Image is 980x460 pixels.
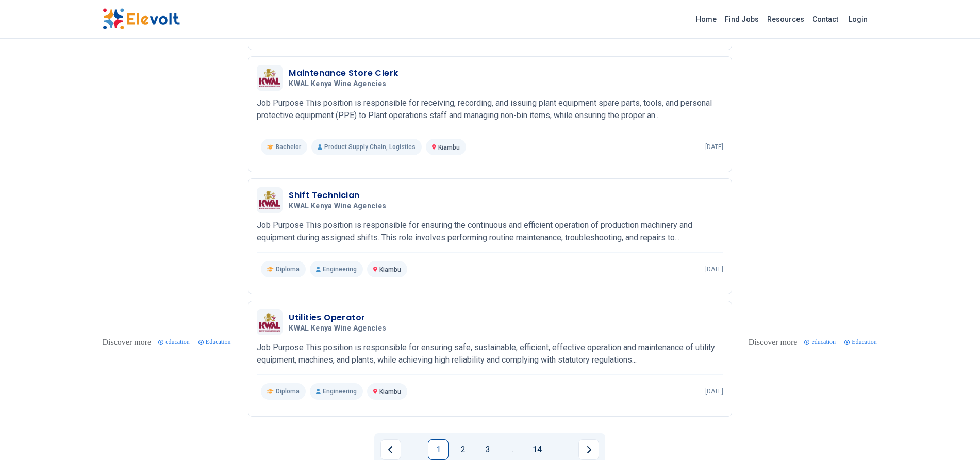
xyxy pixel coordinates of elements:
[156,336,191,348] div: education
[428,439,449,460] a: Page 1 is your current page
[808,11,842,27] a: Contact
[257,65,723,155] a: KWAL Kenya Wine AgenciesMaintenance Store ClerkKWAL Kenya Wine AgenciesJob Purpose This position ...
[705,387,723,396] p: [DATE]
[763,11,808,27] a: Resources
[477,439,498,460] a: Page 3
[749,335,798,350] div: These are topics related to the article that might interest you
[289,189,390,202] h3: Shift Technician
[310,383,363,400] p: Engineering
[842,9,874,29] a: Login
[578,439,599,460] a: Next page
[259,69,280,88] img: KWAL Kenya Wine Agencies
[289,67,398,79] h3: Maintenance Store Clerk
[196,336,232,348] div: Education
[103,8,180,30] img: Elevolt
[289,202,386,211] span: KWAL Kenya Wine Agencies
[842,336,878,348] div: Education
[259,191,280,210] img: KWAL Kenya Wine Agencies
[257,309,723,400] a: KWAL Kenya Wine AgenciesUtilities OperatorKWAL Kenya Wine AgenciesJob Purpose This position is re...
[206,338,234,346] span: Education
[438,144,460,151] span: Kiambu
[928,410,980,460] iframe: Chat Widget
[705,143,723,151] p: [DATE]
[257,219,723,244] p: Job Purpose This position is responsible for ensuring the continuous and efficient operation of p...
[276,387,300,396] span: Diploma
[289,311,390,324] h3: Utilities Operator
[380,439,599,460] ul: Pagination
[257,97,723,122] p: Job Purpose This position is responsible for receiving, recording, and issuing plant equipment sp...
[802,336,837,348] div: education
[259,313,280,332] img: KWAL Kenya Wine Agencies
[380,439,401,460] a: Previous page
[289,324,386,333] span: KWAL Kenya Wine Agencies
[257,187,723,277] a: KWAL Kenya Wine AgenciesShift TechnicianKWAL Kenya Wine AgenciesJob Purpose This position is resp...
[276,143,301,151] span: Bachelor
[276,265,300,273] span: Diploma
[310,261,363,277] p: Engineering
[811,338,839,346] span: education
[692,11,721,27] a: Home
[502,439,523,460] a: Jump forward
[721,11,763,27] a: Find Jobs
[257,341,723,366] p: Job Purpose This position is responsible for ensuring safe, sustainable, efficient, effective ope...
[103,335,152,350] div: These are topics related to the article that might interest you
[311,139,422,155] p: Product Supply Chain, Logistics
[379,266,401,273] span: Kiambu
[527,439,547,460] a: Page 14
[453,439,473,460] a: Page 2
[165,338,193,346] span: education
[379,388,401,396] span: Kiambu
[289,79,386,89] span: KWAL Kenya Wine Agencies
[852,338,880,346] span: Education
[705,265,723,273] p: [DATE]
